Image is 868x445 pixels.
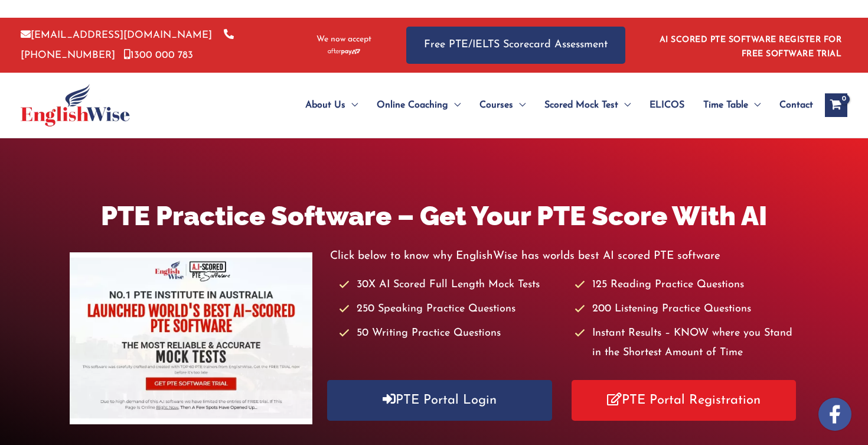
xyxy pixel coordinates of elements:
nav: Site Navigation: Main Menu [277,85,813,126]
span: ELICOS [650,85,684,126]
h1: PTE Practice Software – Get Your PTE Score With AI [70,197,799,235]
img: pte-institute-main [70,252,313,424]
span: Menu Toggle [448,85,461,126]
span: Menu Toggle [513,85,526,126]
span: Contact [779,85,813,126]
a: Online CoachingMenu Toggle [367,85,470,126]
span: We now accept [316,34,371,46]
li: 50 Writing Practice Questions [339,324,563,343]
li: 125 Reading Practice Questions [575,275,799,295]
img: Afterpay-Logo [328,48,360,55]
a: Time TableMenu Toggle [694,85,770,126]
li: Instant Results – KNOW where you Stand in the Shortest Amount of Time [575,324,799,363]
a: AI SCORED PTE SOFTWARE REGISTER FOR FREE SOFTWARE TRIAL [660,35,842,59]
img: white-facebook.png [818,398,851,431]
a: ELICOS [640,85,694,126]
span: About Us [305,85,345,126]
li: 200 Listening Practice Questions [575,300,799,319]
li: 30X AI Scored Full Length Mock Tests [339,275,563,295]
aside: Header Widget 1 [652,26,847,64]
span: Online Coaching [377,85,448,126]
a: Free PTE/IELTS Scorecard Assessment [406,27,625,64]
a: About UsMenu Toggle [296,85,367,126]
span: Menu Toggle [345,85,358,126]
a: [EMAIL_ADDRESS][DOMAIN_NAME] [21,30,212,40]
span: Time Table [703,85,748,126]
span: Menu Toggle [618,85,631,126]
a: PTE Portal Login [327,380,552,421]
a: PTE Portal Registration [572,380,797,421]
a: View Shopping Cart, empty [825,93,847,117]
a: Contact [770,85,813,126]
p: Click below to know why EnglishWise has worlds best AI scored PTE software [330,246,798,266]
li: 250 Speaking Practice Questions [339,300,563,319]
a: Scored Mock TestMenu Toggle [535,85,640,126]
img: cropped-ew-logo [21,84,130,126]
span: Scored Mock Test [544,85,618,126]
a: CoursesMenu Toggle [470,85,535,126]
a: [PHONE_NUMBER] [21,30,234,60]
span: Menu Toggle [748,85,761,126]
a: 1300 000 783 [124,50,193,60]
span: Courses [479,85,513,126]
